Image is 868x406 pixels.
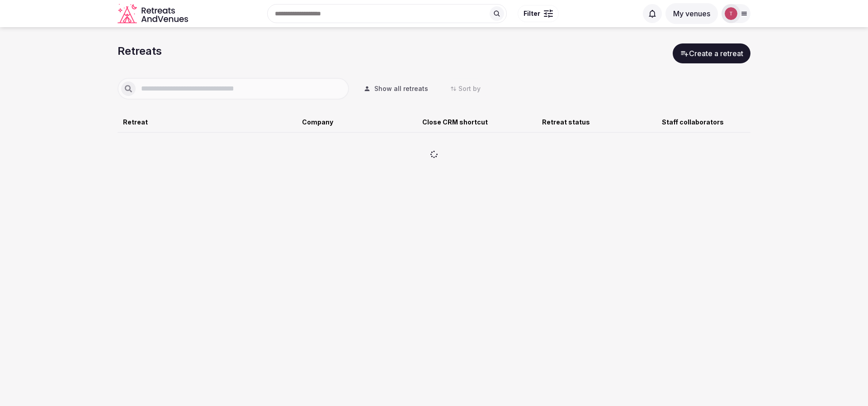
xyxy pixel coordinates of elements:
[725,7,737,20] img: Thiago Martins
[123,118,295,127] div: Retreat
[542,118,655,127] div: Retreat status
[673,43,750,63] button: Create a retreat
[422,118,535,127] div: Close CRM shortcut
[518,5,559,22] button: Filter
[374,84,428,93] span: Show all retreats
[665,3,718,24] button: My venues
[302,118,415,127] div: Company
[118,4,190,24] a: Visit the homepage
[524,9,540,18] span: Filter
[118,43,162,63] h1: Retreats
[662,118,724,126] span: Staff collaborators
[118,4,190,24] svg: Retreats and Venues company logo
[356,79,435,99] button: Show all retreats
[665,9,718,18] a: My venues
